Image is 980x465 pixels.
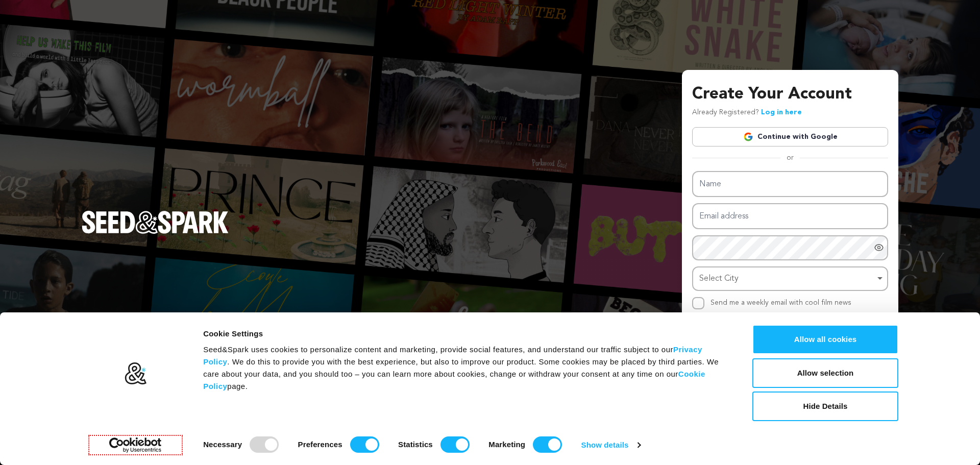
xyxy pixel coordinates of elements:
[752,391,898,421] button: Hide Details
[692,171,888,197] input: Name
[743,132,753,142] img: Google logo
[780,153,800,163] span: or
[91,437,180,453] a: Usercentrics Cookiebot - opens in a new window
[581,437,641,453] a: Show details
[699,272,875,286] div: Select City
[203,328,729,340] div: Cookie Settings
[752,325,898,354] button: Allow all cookies
[203,345,702,366] a: Privacy Policy
[692,82,888,107] h3: Create Your Account
[710,299,851,306] label: Send me a weekly email with cool film news
[82,211,229,254] a: Seed&Spark Homepage
[398,440,433,449] strong: Statistics
[874,242,884,253] a: Show password as plain text. Warning: this will display your password on the screen.
[692,203,888,229] input: Email address
[692,107,802,119] p: Already Registered?
[752,358,898,388] button: Allow selection
[692,127,888,146] a: Continue with Google
[82,211,229,233] img: Seed&Spark Logo
[298,440,342,449] strong: Preferences
[203,440,242,449] strong: Necessary
[761,109,802,116] a: Log in here
[488,440,525,449] strong: Marketing
[124,362,147,385] img: logo
[203,344,729,393] div: Seed&Spark uses cookies to personalize content and marketing, provide social features, and unders...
